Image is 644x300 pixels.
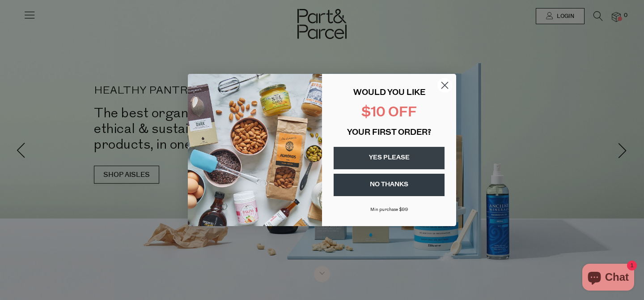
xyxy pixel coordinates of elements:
button: YES PLEASE [334,147,445,169]
span: YOUR FIRST ORDER? [347,129,431,137]
button: NO THANKS [334,174,445,196]
img: 43fba0fb-7538-40bc-babb-ffb1a4d097bc.jpeg [188,74,322,226]
button: Close dialog [437,77,453,93]
span: $10 OFF [361,106,417,120]
span: WOULD YOU LIKE [353,89,425,97]
span: Min purchase $99 [370,207,408,212]
inbox-online-store-chat: Shopify online store chat [580,264,637,293]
